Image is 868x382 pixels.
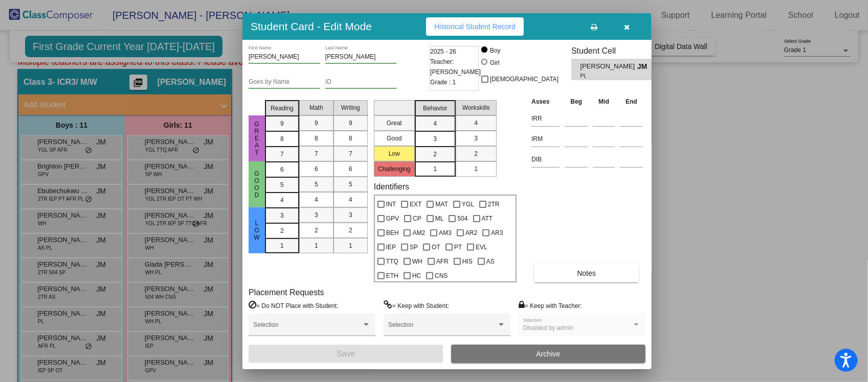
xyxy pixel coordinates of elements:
[529,96,562,107] th: Asses
[412,227,425,239] span: AM2
[617,96,646,107] th: End
[581,72,630,80] span: PL
[534,264,639,282] button: Notes
[249,345,443,363] button: Save
[280,180,284,189] span: 5
[454,241,462,253] span: PT
[433,134,437,144] span: 3
[474,118,478,128] span: 4
[451,345,646,363] button: Archive
[430,77,456,87] span: Grade : 1
[412,255,422,268] span: WH
[476,241,487,253] span: EVL
[315,195,318,204] span: 4
[252,121,261,156] span: Great
[249,79,320,86] input: goes by name
[349,226,352,235] span: 2
[482,212,493,225] span: ATT
[252,220,261,241] span: Low
[349,195,352,204] span: 4
[465,227,477,239] span: AR2
[571,46,660,56] h3: Student Cell
[315,241,318,250] span: 1
[423,104,447,113] span: Behavior
[537,350,561,358] span: Archive
[474,164,478,174] span: 1
[581,61,637,72] span: [PERSON_NAME]
[386,241,396,253] span: IEP
[523,324,574,331] span: Disabled by admin
[413,212,421,225] span: CP
[462,255,473,268] span: HIS
[531,111,560,126] input: assessment
[430,57,481,77] span: Teacher: [PERSON_NAME]
[341,103,360,112] span: Writing
[410,198,421,210] span: EXT
[349,118,352,128] span: 9
[577,269,596,277] span: Notes
[590,96,617,107] th: Mid
[271,104,294,113] span: Reading
[315,164,318,174] span: 6
[474,134,478,143] span: 3
[349,134,352,143] span: 8
[349,210,352,220] span: 3
[462,103,490,112] span: Workskills
[251,20,372,33] h3: Student Card - Edit Mode
[474,149,478,158] span: 2
[315,149,318,158] span: 7
[249,288,324,297] label: Placement Requests
[309,103,323,112] span: Math
[280,226,284,235] span: 2
[280,150,284,159] span: 7
[434,22,516,31] span: Historical Student Record
[315,180,318,189] span: 5
[488,198,500,210] span: 2TR
[386,270,398,282] span: ETH
[436,255,449,268] span: AFR
[426,17,524,36] button: Historical Student Record
[486,255,495,268] span: AS
[349,180,352,189] span: 5
[349,149,352,158] span: 7
[519,300,582,311] label: = Keep with Teacher:
[410,241,418,253] span: SP
[435,212,444,225] span: ML
[386,227,399,239] span: BEH
[489,46,501,55] div: Boy
[637,61,652,72] span: JM
[252,170,261,199] span: Good
[280,211,284,220] span: 3
[562,96,590,107] th: Beg
[249,300,338,311] label: = Do NOT Place with Student:
[374,182,409,192] label: Identifiers
[280,119,284,128] span: 9
[315,134,318,143] span: 8
[439,227,452,239] span: AM3
[349,164,352,174] span: 6
[433,150,437,159] span: 2
[531,131,560,147] input: assessment
[349,241,352,250] span: 1
[432,241,440,253] span: OT
[384,300,449,311] label: = Keep with Student:
[386,198,396,210] span: INT
[457,212,468,225] span: 504
[280,241,284,250] span: 1
[462,198,474,210] span: YGL
[315,210,318,220] span: 3
[433,119,437,128] span: 4
[433,164,437,174] span: 1
[430,46,456,57] span: 2025 - 26
[491,227,503,239] span: AR3
[412,270,421,282] span: HC
[280,165,284,174] span: 6
[386,255,398,268] span: TTQ
[315,118,318,128] span: 9
[435,198,448,210] span: MAT
[435,270,448,282] span: CNS
[315,226,318,235] span: 2
[386,212,399,225] span: GPV
[337,349,355,358] span: Save
[490,73,559,85] span: [DEMOGRAPHIC_DATA]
